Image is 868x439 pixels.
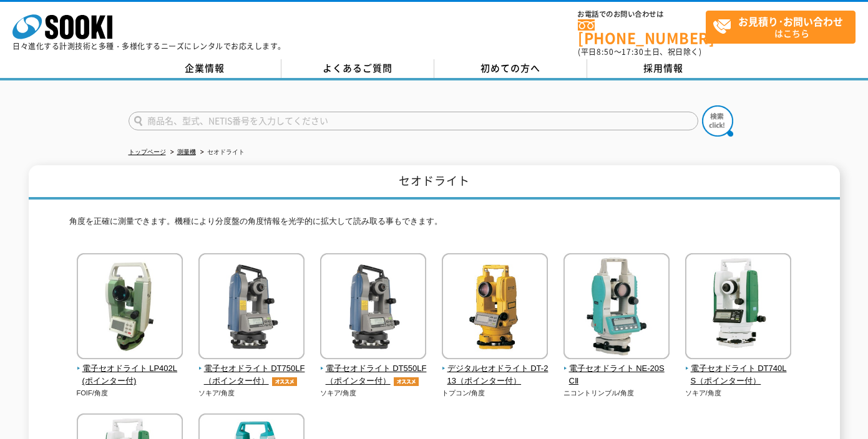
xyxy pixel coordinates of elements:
strong: お見積り･お問い合わせ [738,14,843,29]
img: 電子セオドライト DT750LF（ポインター付） [198,253,305,362]
img: 電子セオドライト LP402L(ポインター付) [77,253,183,362]
p: ニコントリンブル/角度 [563,388,670,398]
span: お電話でのお問い合わせは [578,11,706,18]
span: 8:50 [597,46,614,57]
h1: セオドライト [29,165,840,200]
a: 測量機 [177,148,196,155]
a: 電子セオドライト DT550LF（ポインター付）オススメ [320,350,427,388]
p: 角度を正確に測量できます。機種により分度盤の角度情報を光学的に拡大して読み取る事もできます。 [69,215,799,234]
span: 電子セオドライト DT550LF（ポインター付） [320,362,427,388]
span: 電子セオドライト LP402L(ポインター付) [77,362,183,388]
span: はこちら [713,11,855,42]
li: セオドライト [198,146,245,159]
span: 電子セオドライト DT740LS（ポインター付） [685,362,792,388]
a: よくあるご質問 [281,59,434,78]
img: デジタルセオドライト DT-213（ポインター付） [442,253,548,362]
p: FOIF/角度 [77,388,183,398]
a: トップページ [129,148,166,155]
a: 電子セオドライト DT740LS（ポインター付） [685,350,792,388]
img: オススメ [269,377,300,386]
a: 企業情報 [129,59,281,78]
a: [PHONE_NUMBER] [578,19,706,45]
a: 電子セオドライト NE-20SCⅡ [563,350,670,388]
span: 電子セオドライト NE-20SCⅡ [563,362,670,388]
span: 初めての方へ [480,61,540,75]
input: 商品名、型式、NETIS番号を入力してください [129,112,698,130]
a: 初めての方へ [434,59,587,78]
p: トプコン/角度 [442,388,549,398]
img: オススメ [391,377,422,386]
span: 電子セオドライト DT750LF（ポインター付） [198,362,305,388]
img: 電子セオドライト DT740LS（ポインター付） [685,253,791,362]
a: 電子セオドライト LP402L(ポインター付) [77,350,183,388]
p: 日々進化する計測技術と多種・多様化するニーズにレンタルでお応えします。 [12,42,286,50]
p: ソキア/角度 [685,388,792,398]
img: 電子セオドライト NE-20SCⅡ [563,253,670,362]
span: デジタルセオドライト DT-213（ポインター付） [442,362,549,388]
a: 採用情報 [587,59,740,78]
img: 電子セオドライト DT550LF（ポインター付） [320,253,426,362]
a: 電子セオドライト DT750LF（ポインター付）オススメ [198,350,305,388]
a: お見積り･お問い合わせはこちら [706,11,856,44]
p: ソキア/角度 [320,388,427,398]
img: btn_search.png [702,105,733,137]
span: 17:30 [622,46,644,57]
span: (平日 ～ 土日、祝日除く) [578,46,701,57]
a: デジタルセオドライト DT-213（ポインター付） [442,350,549,388]
p: ソキア/角度 [198,388,305,398]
